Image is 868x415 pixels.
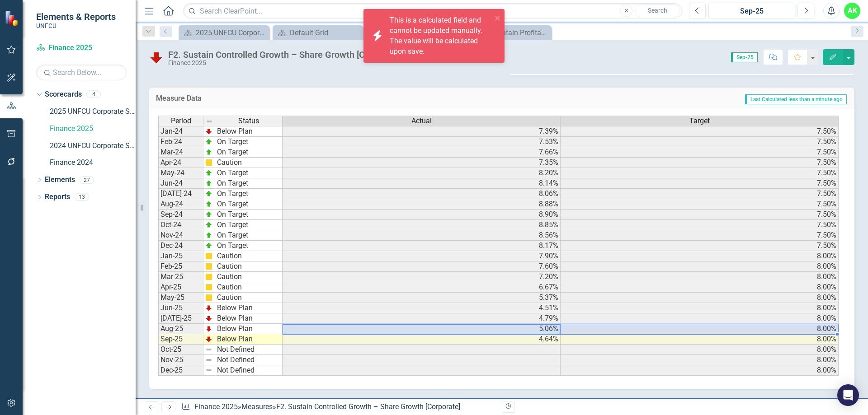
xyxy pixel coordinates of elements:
[215,324,283,334] td: Below Plan
[205,159,212,166] img: cBAA0RP0Y6D5n+AAAAAElFTkSuQmCC
[194,402,238,411] a: Finance 2025
[168,60,401,66] div: Finance 2025
[205,294,212,301] img: cBAA0RP0Y6D5n+AAAAAElFTkSuQmCC
[75,193,89,201] div: 13
[158,334,203,345] td: Sep-25
[36,22,116,29] small: UNFCU
[158,365,203,376] td: Dec-25
[205,304,212,312] img: TnMDeAgwAPMxUmUi88jYAAAAAElFTkSuQmCC
[205,273,212,280] img: cBAA0RP0Y6D5n+AAAAAElFTkSuQmCC
[158,210,203,220] td: Sep-24
[158,189,203,199] td: [DATE]-24
[80,176,94,184] div: 27
[561,220,839,230] td: 7.50%
[45,192,70,202] a: Reports
[390,15,492,56] div: This is a calculated field and cannot be updated manually. The value will be calculated upon save.
[283,220,561,230] td: 8.85%
[205,149,212,156] img: zOikAAAAAElFTkSuQmCC
[283,147,561,158] td: 7.66%
[241,402,273,411] a: Measures
[205,367,212,374] img: 8DAGhfEEPCf229AAAAAElFTkSuQmCC
[205,315,212,322] img: TnMDeAgwAPMxUmUi88jYAAAAAElFTkSuQmCC
[561,189,839,199] td: 7.50%
[215,137,283,147] td: On Target
[283,272,561,282] td: 7.20%
[283,189,561,199] td: 8.06%
[168,50,401,60] div: F2. Sustain Controlled Growth – Share Growth [Corporate]
[561,303,839,313] td: 8.00%
[215,168,283,178] td: On Target
[86,91,101,98] div: 4
[158,313,203,324] td: [DATE]-25
[45,175,75,185] a: Elements
[689,117,710,125] span: Target
[215,303,283,313] td: Below Plan
[290,27,361,38] div: Default Grid
[215,230,283,241] td: On Target
[215,189,283,199] td: On Target
[36,65,127,80] input: Search Below...
[635,5,680,17] button: Search
[276,402,460,411] div: F2. Sustain Controlled Growth – Share Growth [Corporate]
[158,261,203,272] td: Feb-25
[205,336,212,343] img: TnMDeAgwAPMxUmUi88jYAAAAAElFTkSuQmCC
[283,261,561,272] td: 7.60%
[561,261,839,272] td: 8.00%
[561,313,839,324] td: 8.00%
[561,147,839,158] td: 7.50%
[561,137,839,147] td: 7.50%
[561,199,839,210] td: 7.50%
[205,180,212,187] img: zOikAAAAAElFTkSuQmCC
[158,324,203,334] td: Aug-25
[561,282,839,293] td: 8.00%
[745,94,847,104] span: Last Calculated less than a minute ago
[495,13,501,23] button: close
[36,11,116,22] span: Elements & Reports
[158,282,203,293] td: Apr-25
[283,199,561,210] td: 8.88%
[283,210,561,220] td: 8.90%
[478,27,549,38] div: F1. Maintain Profitability – [PERSON_NAME]/Assets [Corporate]
[837,384,859,406] div: Open Intercom Messenger
[561,334,839,345] td: 8.00%
[731,52,758,62] span: Sep-25
[283,178,561,189] td: 8.14%
[215,313,283,324] td: Below Plan
[158,168,203,178] td: May-24
[181,402,495,412] div: » »
[215,365,283,376] td: Not Defined
[561,251,839,261] td: 8.00%
[158,126,203,137] td: Jan-24
[283,168,561,178] td: 8.20%
[238,117,259,125] span: Status
[158,303,203,313] td: Jun-25
[45,89,82,100] a: Scorecards
[158,241,203,251] td: Dec-24
[283,126,561,137] td: 7.39%
[205,356,212,364] img: 8DAGhfEEPCf229AAAAAElFTkSuQmCC
[5,10,20,26] img: ClearPoint Strategy
[50,107,136,117] a: 2025 UNFCU Corporate Scorecard
[206,118,213,125] img: 8DAGhfEEPCf229AAAAAElFTkSuQmCC
[50,141,136,151] a: 2024 UNFCU Corporate Scorecard
[158,272,203,282] td: Mar-25
[183,3,682,19] input: Search ClearPoint...
[158,345,203,355] td: Oct-25
[205,263,212,270] img: cBAA0RP0Y6D5n+AAAAAElFTkSuQmCC
[215,126,283,137] td: Below Plan
[411,117,432,125] span: Actual
[205,252,212,260] img: cBAA0RP0Y6D5n+AAAAAElFTkSuQmCC
[158,230,203,241] td: Nov-24
[283,324,561,334] td: 5.06%
[283,293,561,303] td: 5.37%
[712,6,792,17] div: Sep-25
[844,3,860,19] button: AK
[283,137,561,147] td: 7.53%
[561,345,839,355] td: 8.00%
[283,158,561,168] td: 7.35%
[561,324,839,334] td: 8.00%
[215,220,283,230] td: On Target
[215,293,283,303] td: Caution
[561,241,839,251] td: 7.50%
